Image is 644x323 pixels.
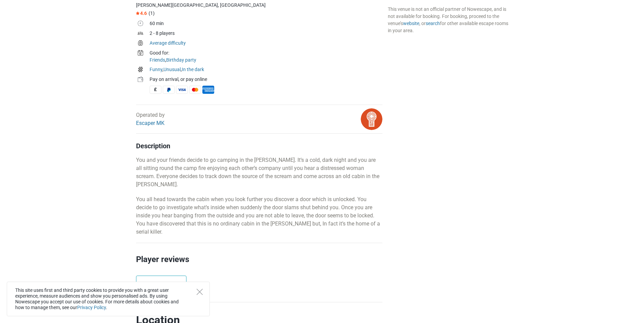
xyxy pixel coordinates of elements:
[136,195,382,236] p: You all head towards the cabin when you look further you discover a door which is unlocked. You d...
[163,86,175,94] span: PayPal
[136,12,139,15] img: Star
[150,40,186,46] a: Average difficulty
[136,111,165,127] div: Operated by
[136,156,382,189] p: You and your friends decide to go camping in the [PERSON_NAME]. It’s a cold, dark night and you a...
[150,49,382,65] td: ,
[388,6,508,34] div: This venue is not an official partner of Nowescape, and is not available for booking. For booking...
[150,65,382,75] td: , ,
[136,120,164,126] a: Escaper MK
[150,49,382,57] div: Good for:
[7,282,210,316] div: This site uses first and third party cookies to provide you with a great user experience, measure...
[150,67,162,72] a: Funny
[77,305,106,310] a: Privacy Policy
[136,10,147,16] span: 4.6
[166,57,196,63] a: Birthday party
[136,276,186,292] a: Add new review
[189,86,201,94] span: MasterCard
[426,21,440,26] a: search
[136,142,382,150] h4: Description
[150,76,382,83] div: Pay on arrival, or pay online
[150,19,382,29] td: 60 min
[149,10,155,16] span: (1)
[163,67,181,72] a: Unusual
[361,108,382,130] img: bitmap.png
[150,57,165,63] a: Friends
[202,86,214,94] span: American Express
[403,21,419,26] a: website
[182,67,204,72] a: In the dark
[197,289,203,295] button: Close
[136,2,382,9] div: [PERSON_NAME][GEOGRAPHIC_DATA], [GEOGRAPHIC_DATA]
[150,29,382,39] td: 2 - 8 players
[136,253,382,276] h2: Player reviews
[150,86,161,94] span: Cash
[176,86,188,94] span: Visa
